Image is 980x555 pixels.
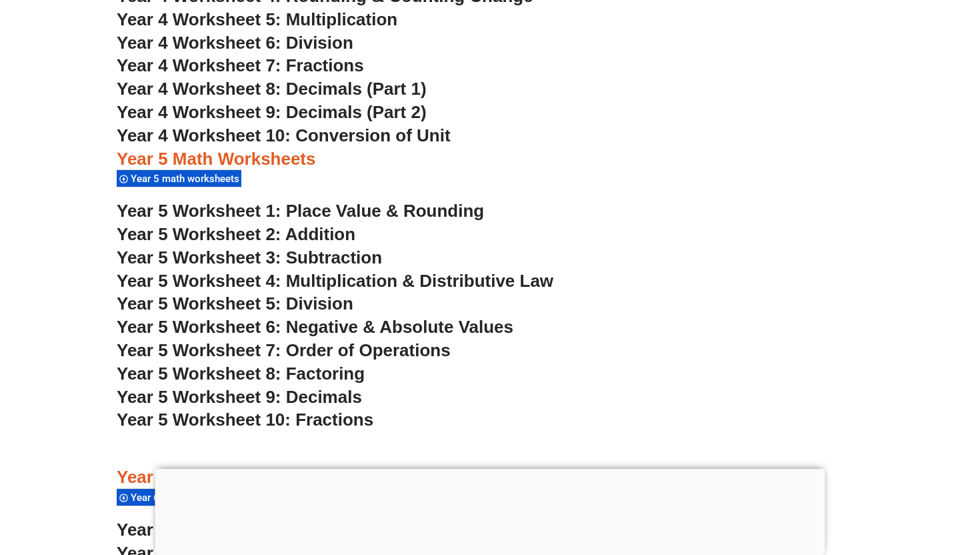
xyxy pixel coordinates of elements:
[117,55,364,75] a: Year 4 Worksheet 7: Fractions
[117,169,241,187] div: Year 5 math worksheets
[117,387,362,407] a: Year 5 Worksheet 9: Decimals
[117,520,281,540] span: Year 6 Worksheet 1:
[117,294,353,314] a: Year 5 Worksheet 5: Division
[117,364,365,384] a: Year 5 Worksheet 8: Factoring
[117,340,451,360] a: Year 5 Worksheet 7: Order of Operations
[117,247,382,267] a: Year 5 Worksheet 3: Subtraction
[117,224,355,244] a: Year 5 Worksheet 2: Addition
[117,488,241,506] div: Year 6 math worksheets
[117,271,553,291] a: Year 5 Worksheet 4: Multiplication & Distributive Law
[117,33,353,53] a: Year 4 Worksheet 6: Division
[131,492,243,504] span: Year 6 math worksheets
[117,79,427,99] a: Year 4 Worksheet 8: Decimals (Part 1)
[131,173,243,185] span: Year 5 math worksheets
[117,466,863,489] h3: Year 6 Math Worksheets
[117,520,393,540] a: Year 6 Worksheet 1:Measurement
[117,125,451,145] a: Year 4 Worksheet 10: Conversion of Unit
[117,201,484,221] a: Year 5 Worksheet 1: Place Value & Rounding
[117,317,513,337] a: Year 5 Worksheet 6: Negative & Absolute Values
[155,469,825,552] iframe: Advertisement
[117,148,863,171] h3: Year 5 Math Worksheets
[751,404,980,555] iframe: Chat Widget
[117,410,373,430] a: Year 5 Worksheet 10: Fractions
[117,9,397,29] a: Year 4 Worksheet 5: Multiplication
[117,102,427,122] a: Year 4 Worksheet 9: Decimals (Part 2)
